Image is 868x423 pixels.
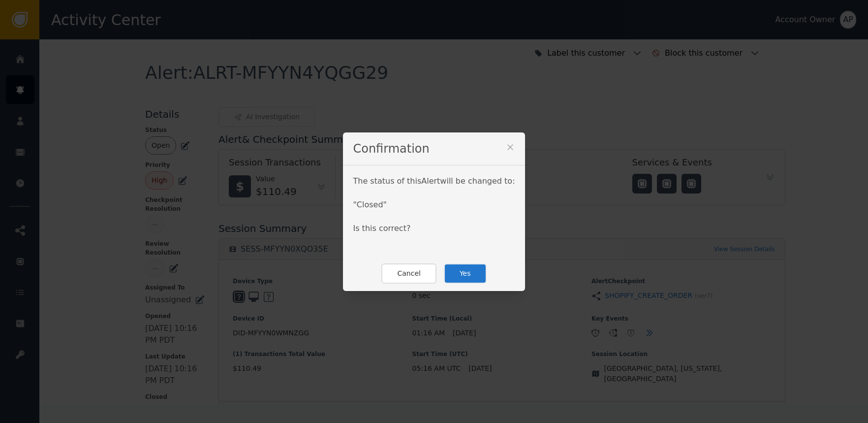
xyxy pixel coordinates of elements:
[353,224,410,233] span: Is this correct?
[381,263,436,284] button: Cancel
[444,263,487,284] button: Yes
[353,200,386,209] span: " Closed "
[343,132,525,165] div: Confirmation
[353,176,515,186] span: The status of this Alert will be changed to:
